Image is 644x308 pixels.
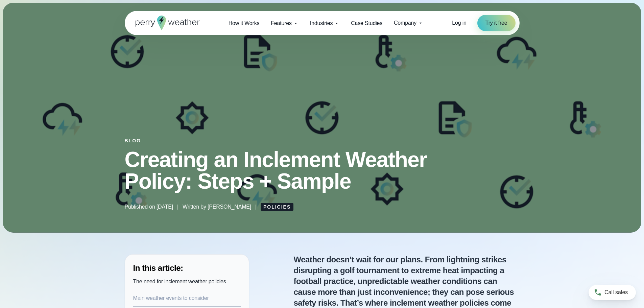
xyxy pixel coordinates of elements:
h1: Creating an Inclement Weather Policy: Steps + Sample [125,149,520,192]
span: Call sales [604,288,628,297]
span: Company [394,19,416,27]
span: | [177,203,178,211]
span: Industries [310,19,333,27]
a: Main weather events to consider [133,295,209,301]
span: | [255,203,257,211]
a: Case Studies [345,16,388,30]
span: Try it free [485,19,507,27]
span: Case Studies [351,19,382,27]
span: How it Works [229,19,260,27]
span: Log in [452,20,466,26]
h3: In this article: [133,263,241,274]
a: Log in [452,19,466,27]
div: Blog [125,138,520,143]
a: Call sales [589,285,636,300]
span: Features [271,19,292,27]
a: How it Works [223,16,265,30]
a: Policies [261,203,293,211]
span: Published on [DATE] [125,203,173,211]
a: Try it free [477,15,516,31]
a: The need for inclement weather policies [133,279,226,284]
span: Written by [PERSON_NAME] [183,203,251,211]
